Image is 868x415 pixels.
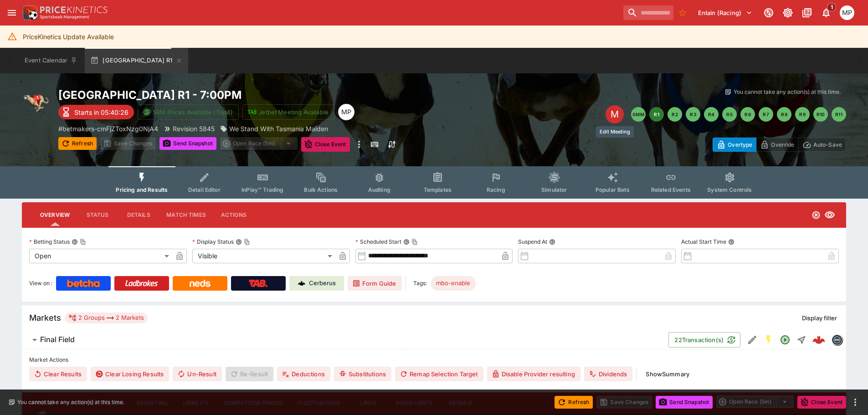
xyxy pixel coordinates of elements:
[23,28,114,45] div: PriceKinetics Update Available
[704,107,719,122] button: R4
[518,238,547,246] p: Suspend At
[780,334,791,345] svg: Open
[631,107,646,122] button: SMM
[29,313,61,323] h5: Markets
[812,210,821,220] svg: Open
[740,107,755,122] button: R6
[832,107,846,122] button: R11
[40,6,108,13] img: PriceKinetics
[40,335,75,344] h6: Final Field
[355,238,401,246] p: Scheduled Start
[242,104,334,120] button: Jetbet Meeting Available
[424,186,452,193] span: Templates
[368,186,390,193] span: Auditing
[74,108,128,117] p: Starts in 05:40:26
[555,396,593,409] button: Refresh
[631,107,846,122] nav: pagination navigation
[338,104,354,120] div: Michael Polster
[173,124,215,133] p: Revision 5845
[431,279,476,288] span: mbo-enable
[226,367,273,381] span: Re-Result
[159,204,213,226] button: Match Times
[810,331,828,349] a: 93ad94b7-2395-42e3-abc4-d2813dd63117
[832,334,842,345] div: betmakers
[289,276,344,291] a: Cerberus
[159,137,216,150] button: Send Snapshot
[220,124,328,133] div: We Stand With Tasmania Maiden
[22,331,668,349] button: Final Field
[125,280,158,287] img: Ladbrokes
[33,204,77,226] button: Overview
[744,332,760,348] button: Edit Detail
[354,137,365,152] button: more
[487,367,580,381] button: Disable Provider resulting
[713,138,846,152] div: Start From
[431,276,476,291] div: Betting Target: cerberus
[799,5,815,21] button: Documentation
[116,186,168,193] span: Pricing and Results
[812,333,825,346] div: 93ad94b7-2395-42e3-abc4-d2813dd63117
[241,186,283,193] span: InPlay™ Trading
[192,249,335,263] div: Visible
[298,280,305,287] img: Cerberus
[72,239,78,245] button: Betting StatusCopy To Clipboard
[840,5,854,20] div: Michael Polster
[728,239,734,245] button: Actual Start Time
[707,186,752,193] span: System Controls
[649,107,664,122] button: R1
[722,107,737,122] button: R5
[716,395,794,408] div: split button
[188,186,221,193] span: Detail Editor
[734,88,841,96] p: You cannot take any action(s) at this time.
[334,367,391,381] button: Substitutions
[549,239,555,245] button: Suspend At
[91,367,169,381] button: Clear Losing Results
[309,279,336,288] p: Cerberus
[596,126,634,138] div: Edit Meeting
[606,105,624,123] div: Edit Meeting
[777,107,791,122] button: R8
[192,238,234,246] p: Display Status
[668,107,682,122] button: R2
[795,107,810,122] button: R9
[771,140,794,149] p: Override
[40,15,89,19] img: Sportsbook Management
[796,311,842,325] button: Display filter
[249,280,268,287] img: TabNZ
[22,88,51,117] img: greyhound_racing.png
[812,333,825,346] img: logo-cerberus--red.svg
[58,124,158,133] p: Copy To Clipboard
[541,186,567,193] span: Simulator
[17,398,124,406] p: You cannot take any action(s) at this time.
[173,367,221,381] button: Un-Result
[220,137,298,150] div: split button
[686,107,700,122] button: R3
[4,5,20,21] button: open drawer
[713,138,756,152] button: Overtype
[793,332,810,348] button: Straight
[29,276,52,291] label: View on :
[19,48,83,73] button: Event Calendar
[675,5,690,20] button: No Bookmarks
[656,396,713,409] button: Send Snapshot
[213,204,254,226] button: Actions
[827,3,837,12] span: 1
[236,239,242,245] button: Display StatusCopy To Clipboard
[798,138,846,152] button: Auto-Save
[277,367,330,381] button: Deductions
[348,276,402,291] a: Form Guide
[760,332,777,348] button: SGM Enabled
[824,210,835,220] svg: Visible
[756,138,798,152] button: Override
[229,124,328,133] p: We Stand With Tasmania Maiden
[728,140,752,149] p: Overtype
[813,107,828,122] button: R10
[837,3,857,23] button: Michael Polster
[584,367,632,381] button: Dividends
[693,5,758,20] button: Select Tenant
[411,239,418,245] button: Copy To Clipboard
[58,137,97,150] button: Refresh
[623,5,673,20] input: search
[67,280,100,287] img: Betcha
